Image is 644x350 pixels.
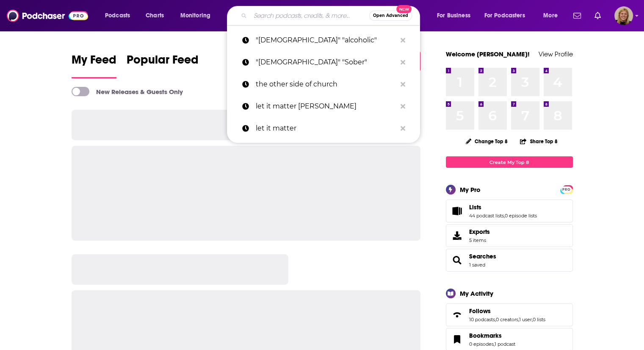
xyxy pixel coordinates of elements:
span: , [532,317,533,322]
a: Lists [469,203,537,211]
span: , [504,213,505,219]
a: 0 creators [496,317,518,322]
a: Charts [140,9,169,22]
span: 5 items [469,237,490,243]
span: , [518,317,519,322]
span: More [543,10,558,22]
a: Bookmarks [469,332,515,339]
a: View Profile [539,50,573,58]
img: Podchaser - Follow, Share and Rate Podcasts [7,8,88,24]
a: Create My Top 8 [446,156,573,168]
p: "Christians" "alcoholic" [256,29,396,51]
a: 0 episodes [469,341,494,347]
span: , [494,341,495,347]
p: let it matter erin jean warde [256,95,396,117]
p: the other side of church [256,73,396,95]
span: My Feed [72,53,116,72]
button: open menu [537,9,568,22]
button: Share Top 8 [520,133,558,150]
a: PRO [561,186,572,192]
span: Exports [469,228,490,236]
span: Open Advanced [373,14,408,18]
span: Follows [446,303,573,326]
span: Lists [469,203,481,211]
a: let it matter [PERSON_NAME] [227,95,420,117]
span: New [396,5,412,13]
a: My Feed [72,53,116,78]
a: Bookmarks [449,333,466,345]
button: open menu [431,9,481,22]
a: 1 podcast [495,341,515,347]
span: Popular Feed [127,53,199,72]
div: My Pro [460,186,481,194]
a: "[DEMOGRAPHIC_DATA]" "alcoholic" [227,29,420,51]
a: "[DEMOGRAPHIC_DATA]" "Sober" [227,51,420,73]
a: Show notifications dropdown [591,8,604,23]
span: PRO [561,186,572,193]
a: 0 episode lists [505,213,537,219]
img: User Profile [614,6,633,25]
span: Podcasts [105,10,130,22]
p: let it matter [256,117,396,139]
a: Searches [449,254,466,266]
a: 0 lists [533,317,545,322]
a: Lists [449,205,466,217]
button: open menu [99,9,141,22]
a: Show notifications dropdown [570,8,584,23]
a: Welcome [PERSON_NAME]! [446,50,530,58]
a: the other side of church [227,73,420,95]
a: 44 podcast lists [469,213,504,219]
a: Exports [446,224,573,247]
span: Follows [469,307,491,315]
a: Follows [449,309,466,321]
a: Searches [469,253,496,260]
button: Show profile menu [614,6,633,25]
span: Lists [446,200,573,222]
a: Popular Feed [127,53,199,78]
span: Exports [449,230,466,242]
span: For Podcasters [484,10,525,22]
a: let it matter [227,117,420,139]
a: 10 podcasts [469,317,495,322]
span: , [495,317,496,322]
a: Follows [469,307,545,315]
span: Logged in as avansolkema [614,6,633,25]
a: 1 user [519,317,532,322]
div: My Activity [460,289,493,297]
a: 1 saved [469,262,485,268]
span: Monitoring [180,10,210,22]
a: New Releases & Guests Only [72,87,183,96]
span: Searches [446,249,573,272]
button: open menu [479,9,537,22]
span: Bookmarks [469,332,502,339]
span: For Business [437,10,470,22]
span: Charts [146,10,164,22]
button: open menu [174,9,221,22]
button: Open AdvancedNew [369,11,412,21]
button: Change Top 8 [461,136,513,147]
p: "Christians" "Sober" [256,51,396,73]
div: Search podcasts, credits, & more... [235,6,428,25]
input: Search podcasts, credits, & more... [250,9,369,22]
